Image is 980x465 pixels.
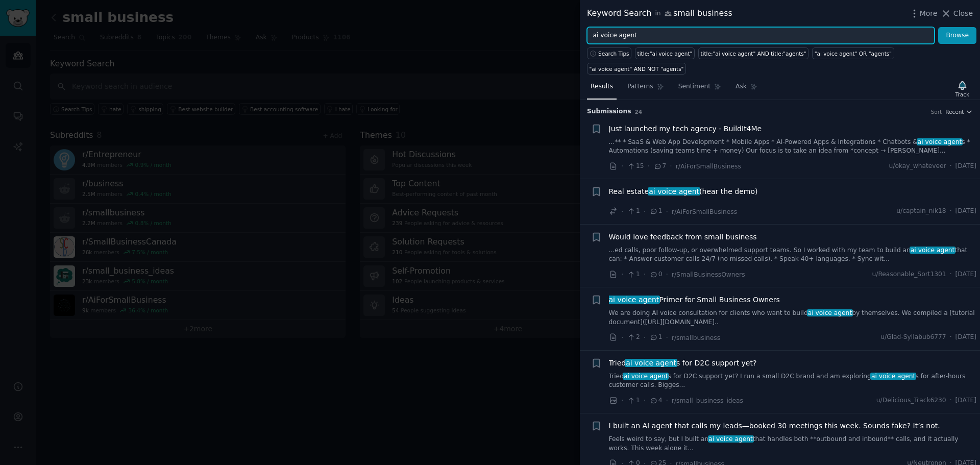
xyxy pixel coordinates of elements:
a: Feels weird to say, but I built anai voice agentthat handles both **outbound and inbound** calls,... [609,435,977,453]
span: r/small_business_ideas [672,397,743,404]
span: [DATE] [955,207,976,216]
div: Keyword Search small business [587,7,732,20]
div: Track [955,91,969,98]
span: · [644,395,646,406]
span: · [950,162,952,171]
span: · [621,332,623,343]
button: Close [941,8,973,19]
span: · [950,396,952,405]
a: title:"ai voice agent" [635,47,695,59]
span: Real estate (hear the demo) [609,186,758,197]
span: Recent [945,108,964,115]
a: Results [587,79,617,100]
span: ai voice agent [608,296,660,304]
a: ...ed calls, poor follow-up, or overwhelmed support teams. So I worked with my team to build anai... [609,246,977,264]
a: I built an AI agent that calls my leads—booked 30 meetings this week. Sounds fake? It’s not. [609,421,940,431]
span: ai voice agent [807,309,853,316]
span: 1 [627,207,640,216]
span: · [950,270,952,279]
span: Close [953,8,973,19]
a: ai voice agentPrimer for Small Business Owners [609,295,780,305]
a: Ask [732,79,761,100]
span: · [950,207,952,216]
span: Submission s [587,107,631,116]
a: title:"ai voice agent" AND title:"agents" [698,47,808,59]
span: ai voice agent [870,373,916,380]
span: u/Glad-Syllabub6777 [880,333,946,342]
span: Search Tips [598,50,629,57]
span: [DATE] [955,396,976,405]
span: ai voice agent [625,359,677,367]
span: ai voice agent [648,187,700,195]
a: Real estateai voice agent(hear the demo) [609,186,758,197]
span: · [621,161,623,172]
span: 24 [635,109,643,115]
span: [DATE] [955,333,976,342]
div: title:"ai voice agent" [638,50,693,57]
span: r/SmallBusinessOwners [672,271,745,278]
a: "ai voice agent" AND NOT "agents" [587,63,686,75]
span: · [950,333,952,342]
span: u/Reasonable_Sort1301 [872,270,946,279]
input: Try a keyword related to your business [587,27,935,44]
span: · [621,206,623,217]
div: "ai voice agent" AND NOT "agents" [590,65,684,72]
span: · [644,269,646,280]
span: ai voice agent [917,138,963,145]
span: Tried s for D2C support yet? [609,358,757,369]
a: "ai voice agent" OR "agents" [812,47,894,59]
span: u/okay_whateveer [889,162,946,171]
button: Recent [945,108,973,115]
a: Sentiment [675,79,725,100]
span: 4 [649,396,662,405]
span: · [648,161,650,172]
span: · [644,206,646,217]
span: 1 [627,396,640,405]
span: 1 [649,207,662,216]
span: ai voice agent [708,435,754,443]
a: Would love feedback from small business [609,232,757,242]
a: Just launched my tech agency - BuildIt4Me [609,124,762,134]
span: r/AiForSmallBusiness [676,163,741,170]
button: Browse [938,27,976,44]
span: 0 [649,270,662,279]
span: · [670,161,672,172]
span: u/Delicious_Track6230 [876,396,946,405]
span: in [655,9,660,18]
span: · [666,395,668,406]
span: u/captain_nik18 [896,207,946,216]
div: "ai voice agent" OR "agents" [815,50,892,57]
span: · [666,269,668,280]
span: r/AiForSmallBusiness [672,208,737,215]
span: [DATE] [955,270,976,279]
div: Sort [931,108,942,115]
span: 2 [627,333,640,342]
button: Search Tips [587,47,631,59]
button: More [909,8,938,19]
span: · [621,395,623,406]
span: 1 [649,333,662,342]
a: ...** * SaaS & Web App Development * Mobile Apps * AI-Powered Apps & Integrations * Chatbots &ai ... [609,138,977,156]
span: Patterns [627,82,653,91]
a: Patterns [624,79,667,100]
a: We are doing AI voice consultation for clients who want to buildai voice agentby themselves. We c... [609,309,977,327]
span: Ask [736,82,747,91]
span: Primer for Small Business Owners [609,295,780,305]
span: 1 [627,270,640,279]
a: Triedai voice agents for D2C support yet? [609,358,757,369]
span: Sentiment [678,82,710,91]
span: 15 [627,162,644,171]
span: · [621,269,623,280]
span: More [920,8,938,19]
span: ai voice agent [623,373,669,380]
span: · [644,332,646,343]
div: title:"ai voice agent" AND title:"agents" [700,50,806,57]
span: · [666,206,668,217]
span: ai voice agent [910,247,955,254]
span: r/smallbusiness [672,334,720,341]
a: Triedai voice agents for D2C support yet? I run a small D2C brand and am exploringai voice agents... [609,372,977,390]
span: 7 [653,162,666,171]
